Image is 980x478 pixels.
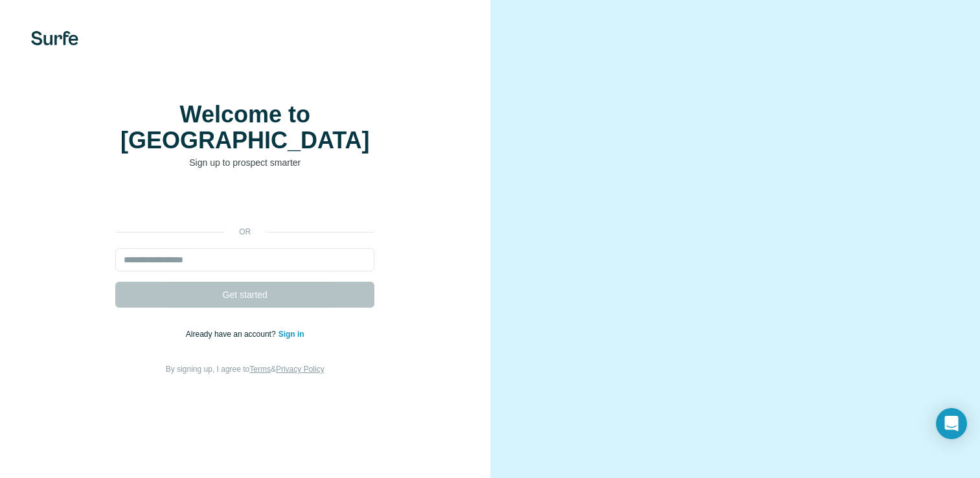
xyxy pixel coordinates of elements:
a: Terms [249,365,271,374]
span: Already have an account? [186,330,279,339]
p: Sign up to prospect smarter [115,156,374,169]
a: Privacy Policy [276,365,325,374]
iframe: Dialoogvenster Inloggen met Google [714,13,967,187]
div: Open Intercom Messenger [936,408,967,439]
iframe: Knop Inloggen met Google [109,188,381,217]
h1: Welcome to [GEOGRAPHIC_DATA] [115,102,374,154]
img: Surfe's logo [31,31,78,45]
span: By signing up, I agree to & [166,365,325,374]
a: Sign in [279,330,304,339]
p: or [224,226,266,238]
